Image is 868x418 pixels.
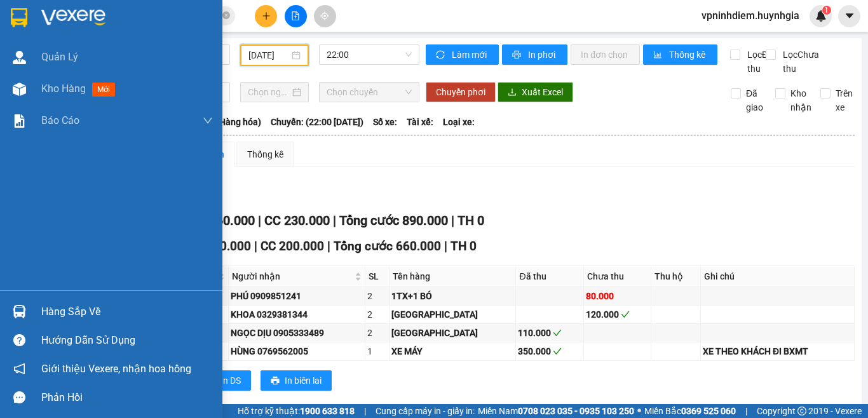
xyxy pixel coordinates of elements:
[13,83,26,96] img: warehouse-icon
[334,239,441,253] span: Tổng cước 660.000
[651,266,701,287] th: Thu hộ
[231,289,363,303] div: PHÚ 0909851241
[785,86,817,114] span: Kho nhận
[271,376,280,386] span: printer
[518,326,581,340] div: 110.000
[231,344,363,358] div: HÙNG 0769562005
[247,147,283,161] div: Thống kê
[407,115,433,129] span: Tài xế:
[844,10,855,22] span: caret-down
[391,289,514,303] div: 1TX+1 BÓ
[502,44,567,65] button: printerIn phơi
[271,115,363,129] span: Chuyến: (22:00 [DATE])
[320,11,329,20] span: aim
[300,406,355,416] strong: 1900 633 818
[254,239,257,253] span: |
[516,266,583,287] th: Đã thu
[373,115,397,129] span: Số xe:
[367,344,387,358] div: 1
[391,344,514,358] div: XE MÁY
[586,289,649,303] div: 80.000
[376,404,475,418] span: Cung cấp máy in - giấy in:
[391,307,514,321] div: [GEOGRAPHIC_DATA]
[426,44,499,65] button: syncLàm mới
[222,10,230,22] span: close-circle
[222,11,230,19] span: close-circle
[41,112,79,128] span: Báo cáo
[584,266,651,287] th: Chưa thu
[703,344,852,358] div: XE THEO KHÁCH ĐI BXMT
[815,10,827,22] img: icon-new-feature
[41,361,191,377] span: Giới thiệu Vexere, nhận hoa hồng
[831,86,858,114] span: Trên xe
[701,266,855,287] th: Ghi chú
[220,374,241,388] span: In DS
[571,44,640,65] button: In đơn chọn
[13,305,26,318] img: warehouse-icon
[41,302,213,321] div: Hàng sắp về
[13,363,25,375] span: notification
[451,213,454,228] span: |
[255,5,277,27] button: plus
[367,289,387,303] div: 2
[258,213,261,228] span: |
[741,86,768,114] span: Đã giao
[498,82,573,102] button: downloadXuất Excel
[327,83,412,102] span: Chọn chuyến
[742,48,775,76] span: Lọc Đã thu
[436,50,447,60] span: sync
[285,5,307,27] button: file-add
[426,82,496,102] button: Chuyển phơi
[797,407,806,415] span: copyright
[11,8,27,27] img: logo-vxr
[333,213,336,228] span: |
[13,51,26,64] img: warehouse-icon
[644,404,736,418] span: Miền Bắc
[364,404,366,418] span: |
[528,48,557,62] span: In phơi
[314,5,336,27] button: aim
[451,239,477,253] span: TH 0
[285,374,322,388] span: In biên lai
[822,6,831,15] sup: 1
[391,326,514,340] div: [GEOGRAPHIC_DATA]
[264,213,330,228] span: CC 230.000
[390,266,517,287] th: Tên hàng
[41,388,213,407] div: Phản hồi
[518,406,634,416] strong: 0708 023 035 - 0935 103 250
[444,239,447,253] span: |
[508,88,517,98] span: download
[327,239,330,253] span: |
[518,344,581,358] div: 350.000
[512,50,523,60] span: printer
[196,370,251,391] button: printerIn DS
[367,307,387,321] div: 2
[458,213,484,228] span: TH 0
[291,11,300,20] span: file-add
[248,48,289,62] input: 13/10/2025
[41,49,78,65] span: Quản Lý
[443,115,475,129] span: Loại xe:
[367,326,387,340] div: 2
[637,408,641,414] span: ⚪️
[248,85,290,99] input: Chọn ngày
[262,11,271,20] span: plus
[681,406,736,416] strong: 0369 525 060
[669,48,707,62] span: Thống kê
[653,50,664,60] span: bar-chart
[13,334,25,346] span: question-circle
[187,239,251,253] span: CR 460.000
[522,85,563,99] span: Xuất Excel
[13,391,25,403] span: message
[261,370,332,391] button: printerIn biên lai
[691,8,810,24] span: vpninhdiem.huynhgia
[621,310,630,319] span: check
[586,307,649,321] div: 120.000
[838,5,860,27] button: caret-down
[339,213,448,228] span: Tổng cước 890.000
[824,6,829,15] span: 1
[327,45,412,64] span: 22:00
[553,328,562,337] span: check
[41,331,213,350] div: Hướng dẫn sử dụng
[478,404,634,418] span: Miền Nam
